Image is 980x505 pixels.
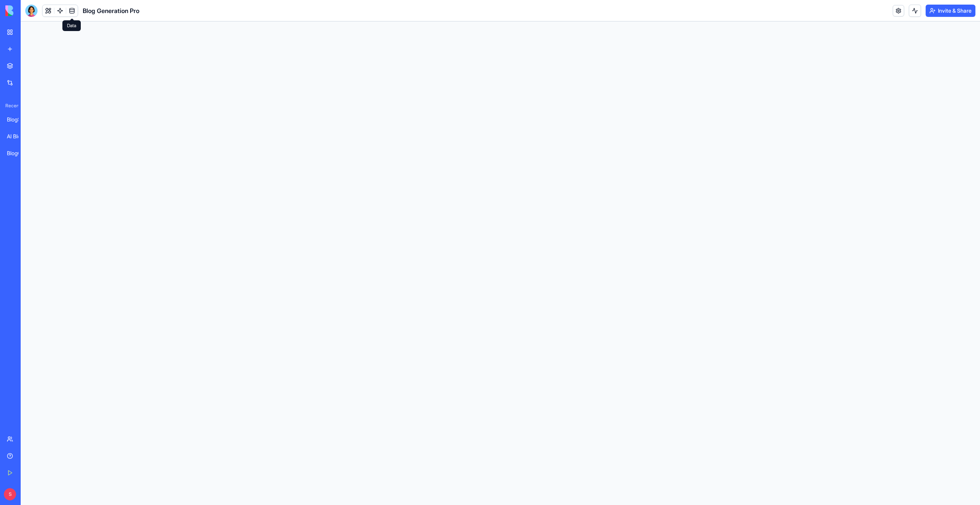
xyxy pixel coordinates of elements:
span: Blog Generation Pro [83,6,139,15]
div: BlogStudio Pro [7,116,28,123]
a: AI Blog Generator Pro [2,129,33,144]
div: AI Blog Generator Pro [7,133,28,140]
img: logo [5,5,53,16]
span: Recent [2,103,18,109]
div: BlogCraft Pro [7,149,28,157]
a: BlogCraft Pro [2,146,33,161]
a: BlogStudio Pro [2,112,33,127]
div: Data [62,20,81,31]
button: Invite & Share [926,5,975,17]
span: S [4,488,16,500]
